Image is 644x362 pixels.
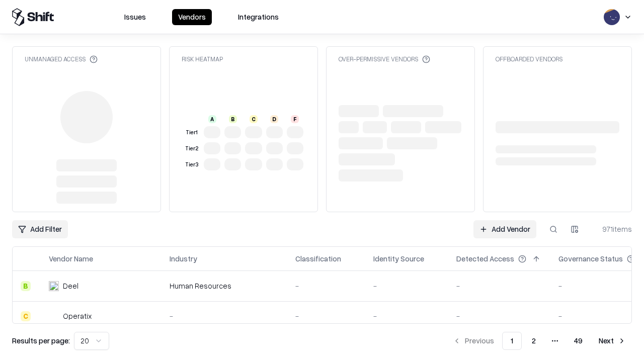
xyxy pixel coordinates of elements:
div: Tier 3 [184,160,200,169]
div: B [229,115,237,123]
div: Human Resources [170,281,279,291]
div: Tier 1 [184,128,200,137]
div: Vendor Name [49,253,93,264]
div: Detected Access [456,253,514,264]
div: Offboarded Vendors [496,55,562,63]
div: C [21,311,31,321]
button: Next [593,332,632,350]
div: Tier 2 [184,144,200,153]
div: Unmanaged Access [25,55,98,63]
div: - [456,311,542,321]
div: Industry [170,253,197,264]
div: - [373,311,440,321]
div: - [170,311,279,321]
div: - [295,281,357,291]
div: Risk Heatmap [182,55,223,63]
button: 1 [502,332,522,350]
div: B [21,281,31,291]
div: - [373,281,440,291]
nav: pagination [447,332,632,350]
button: Vendors [172,9,212,25]
button: 2 [524,332,544,350]
div: F [291,115,299,123]
div: D [270,115,278,123]
p: Results per page: [12,335,70,346]
a: Add Vendor [473,220,536,238]
div: A [208,115,216,123]
div: C [250,115,258,123]
img: Operatix [49,311,59,321]
div: Over-Permissive Vendors [339,55,430,63]
img: Deel [49,281,59,291]
div: Governance Status [558,253,623,264]
div: 971 items [592,224,632,234]
button: 49 [566,332,591,350]
button: Add Filter [12,220,68,238]
div: Operatix [63,311,92,321]
div: - [456,281,542,291]
div: Identity Source [373,253,424,264]
div: Classification [295,253,341,264]
div: Deel [63,281,78,291]
button: Integrations [232,9,285,25]
button: Issues [118,9,152,25]
div: - [295,311,357,321]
